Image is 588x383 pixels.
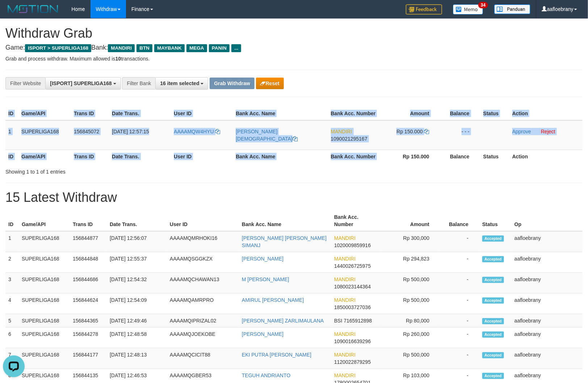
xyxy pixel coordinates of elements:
[5,348,19,369] td: 7
[112,129,149,134] span: [DATE] 12:57:15
[5,150,18,163] th: ID
[5,328,19,348] td: 6
[482,318,504,324] span: Accepted
[242,352,311,358] a: EKI PUTRA [PERSON_NAME]
[107,273,167,294] td: [DATE] 12:54:32
[381,252,440,273] td: Rp 294,823
[334,318,343,324] span: BSI
[334,352,356,358] span: MANDIRI
[512,328,583,348] td: aafloebrany
[19,294,70,314] td: SUPERLIGA168
[453,4,483,14] img: Button%20Memo.svg
[70,348,107,369] td: 156844177
[167,348,239,369] td: AAAAMQCICIT88
[19,348,70,369] td: SUPERLIGA168
[5,231,19,252] td: 1
[331,129,352,134] span: MANDIRI
[242,256,283,262] a: [PERSON_NAME]
[122,77,155,89] div: Filter Bank
[334,242,371,248] span: Copy 1020009859916 to clipboard
[512,231,583,252] td: aafloebrany
[512,252,583,273] td: aafloebrany
[480,150,509,163] th: Status
[334,338,371,344] span: Copy 1090016639296 to clipboard
[70,328,107,348] td: 156844278
[242,276,289,282] a: M [PERSON_NAME]
[440,252,479,273] td: -
[18,120,71,150] td: SUPERLIGA168
[18,107,71,120] th: Game/API
[70,273,107,294] td: 156844686
[5,77,45,89] div: Filter Website
[70,314,107,328] td: 156844365
[108,44,135,52] span: MANDIRI
[107,211,167,231] th: Date Trans.
[334,276,356,282] span: MANDIRI
[478,2,488,8] span: 34
[50,80,112,86] span: [ISPORT] SUPERLIGA168
[3,3,25,25] button: Open LiveChat chat widget
[5,211,19,231] th: ID
[109,107,171,120] th: Date Trans.
[5,165,240,175] div: Showing 1 to 1 of 1 entries
[334,263,371,269] span: Copy 1440026725975 to clipboard
[107,348,167,369] td: [DATE] 12:48:13
[440,107,480,120] th: Balance
[242,318,324,324] a: [PERSON_NAME] ZARLIMAULANA
[482,332,504,338] span: Accepted
[71,150,109,163] th: Trans ID
[19,211,70,231] th: Game/API
[379,150,440,163] th: Rp 150.000
[381,314,440,328] td: Rp 80,000
[328,107,379,120] th: Bank Acc. Number
[174,129,214,134] span: AAAAMQW4HYU
[512,294,583,314] td: aafloebrany
[171,150,233,163] th: User ID
[344,318,372,324] span: Copy 7165912898 to clipboard
[186,44,207,52] span: MEGA
[167,314,239,328] td: AAAAMQIPRIZAL02
[70,211,107,231] th: Trans ID
[19,314,70,328] td: SUPERLIGA168
[482,256,504,262] span: Accepted
[5,190,583,205] h1: 15 Latest Withdraw
[331,211,381,231] th: Bank Acc. Number
[5,55,583,62] p: Grab and process withdraw. Maximum allowed is transactions.
[18,150,71,163] th: Game/API
[512,211,583,231] th: Op
[233,150,328,163] th: Bank Acc. Name
[334,359,371,365] span: Copy 1120022879295 to clipboard
[440,150,480,163] th: Balance
[45,77,121,89] button: [ISPORT] SUPERLIGA168
[19,273,70,294] td: SUPERLIGA168
[167,273,239,294] td: AAAAMQCHAWAN13
[107,328,167,348] td: [DATE] 12:48:58
[334,235,356,241] span: MANDIRI
[334,284,371,290] span: Copy 1080023144364 to clipboard
[509,107,583,120] th: Action
[396,129,423,134] span: Rp 150.000
[109,150,171,163] th: Date Trans.
[512,314,583,328] td: aafloebrany
[5,4,60,14] img: MOTION_logo.png
[136,44,152,52] span: BTN
[328,150,379,163] th: Bank Acc. Number
[5,273,19,294] td: 3
[107,294,167,314] td: [DATE] 12:54:09
[381,294,440,314] td: Rp 500,000
[482,236,504,242] span: Accepted
[74,129,99,134] span: 156845072
[512,273,583,294] td: aafloebrany
[239,211,331,231] th: Bank Acc. Name
[167,231,239,252] td: AAAAMQMRHOKI16
[5,107,18,120] th: ID
[174,129,220,134] a: AAAAMQW4HYU
[19,231,70,252] td: SUPERLIGA168
[482,297,504,304] span: Accepted
[233,107,328,120] th: Bank Acc. Name
[440,294,479,314] td: -
[167,294,239,314] td: AAAAMQAMRPRO
[154,44,185,52] span: MAYBANK
[242,331,283,337] a: [PERSON_NAME]
[5,26,583,41] h1: Withdraw Grab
